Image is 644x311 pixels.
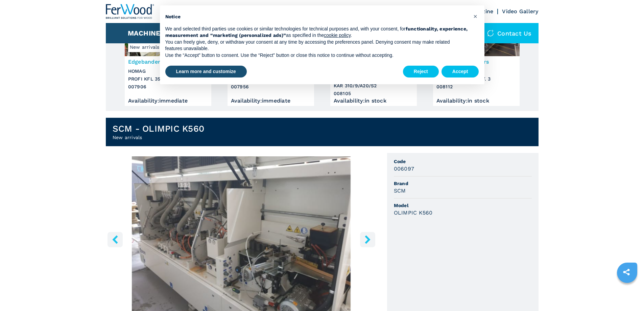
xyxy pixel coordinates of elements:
h3: SCM [394,187,406,195]
button: Close this notice [470,11,481,22]
div: Contact us [480,23,539,43]
span: New arrivals [128,42,161,52]
h3: Edgebander BATCH 1 [128,58,208,66]
button: Reject [403,66,439,78]
button: Machines [128,29,165,37]
div: Availability : immediate [231,99,311,103]
p: Use the “Accept” button to consent. Use the “Reject” button or close this notice to continue with... [165,52,468,59]
button: right-button [360,232,375,247]
a: Edgebander BATCH 1 HOMAG PROFI KFL 350/10/A3/WZNew arrivalsex customer siteEdgebander BATCH 1HOMA... [125,5,211,106]
span: × [473,12,477,20]
h1: SCM - OLIMPIC K560 [113,123,205,134]
span: Code [394,158,532,165]
iframe: Chat [615,281,639,306]
div: Availability : in stock [436,99,516,103]
a: cookie policy [324,32,351,38]
div: Availability : immediate [128,99,208,103]
span: Brand [394,180,532,187]
strong: functionality, experience, measurement and “marketing (personalized ads)” [165,26,468,38]
a: Video Gallery [502,8,538,15]
h3: 006097 [394,165,414,173]
p: You can freely give, deny, or withdraw your consent at any time by accessing the preferences pane... [165,39,468,52]
h2: Notice [165,14,468,20]
img: Contact us [487,30,494,37]
button: left-button [108,232,123,247]
img: Ferwood [106,4,154,19]
span: Model [394,202,532,209]
p: We and selected third parties use cookies or similar technologies for technical purposes and, wit... [165,26,468,39]
h3: HOMAG PROFI KFL 350/10/A3/WZ 007906 [128,67,208,91]
button: Learn more and customize [165,66,247,78]
h2: New arrivals [113,134,205,141]
div: Availability : in stock [334,99,413,103]
h3: OLIMPIC K560 [394,209,433,217]
a: sharethis [618,264,635,281]
button: Accept [442,66,479,78]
